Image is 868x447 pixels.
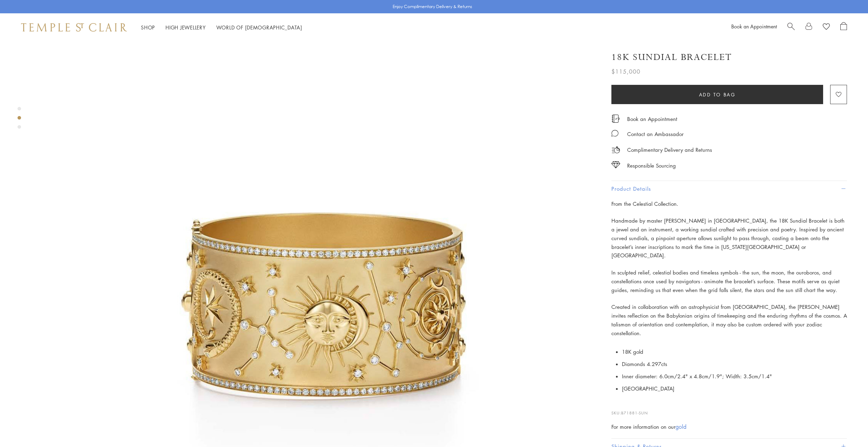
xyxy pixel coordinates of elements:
img: icon_appointment.svg [611,115,620,123]
a: World of [DEMOGRAPHIC_DATA]World of [DEMOGRAPHIC_DATA] [216,24,302,31]
div: For more information on our [611,422,847,431]
div: Contact an Ambassador [627,130,684,138]
button: Product Details [611,181,847,197]
li: Inner diameter: 6.0cm/2.4" x 4.8cm/1.9"; Width: 3.5cm/1.4" [622,370,847,382]
p: SKU: [611,403,847,416]
img: Temple St. Clair [21,23,127,32]
li: Diamonds 4.297cts [622,358,847,370]
span: B71881-SUN [621,410,648,415]
div: Product gallery navigation [18,105,21,134]
a: High JewelleryHigh Jewellery [165,24,206,31]
img: icon_delivery.svg [611,145,620,154]
p: Created in collaboration with an astrophysicist from [GEOGRAPHIC_DATA], the [PERSON_NAME] invites... [611,303,847,337]
iframe: Gorgias live chat messenger [833,414,861,440]
button: Add to bag [611,85,823,104]
h1: 18K Sundial Bracelet [611,51,732,63]
span: Add to bag [699,91,736,99]
a: Book an Appointment [627,115,677,123]
img: icon_sourcing.svg [611,161,620,168]
p: Complimentary Delivery and Returns [627,145,712,154]
a: View Wishlist [823,22,830,33]
p: Enjoy Complimentary Delivery & Returns [393,3,472,10]
a: Book an Appointment [731,23,777,30]
p: From the Celestial Collection. [611,199,847,208]
span: $115,000 [611,67,640,76]
p: Handmade by master [PERSON_NAME] in [GEOGRAPHIC_DATA], the 18K Sundial Bracelet is both a jewel a... [611,216,847,260]
nav: Main navigation [141,23,302,32]
div: Responsible Sourcing [627,161,676,170]
li: [GEOGRAPHIC_DATA] [622,382,847,395]
a: gold [676,423,686,431]
li: 18K gold [622,346,847,358]
a: Search [787,22,795,33]
a: ShopShop [141,24,155,31]
img: MessageIcon-01_2.svg [611,130,618,137]
p: In sculpted relief, celestial bodies and timeless symbols - the sun, the moon, the ouroboros, and... [611,268,847,294]
a: Open Shopping Bag [840,22,847,33]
